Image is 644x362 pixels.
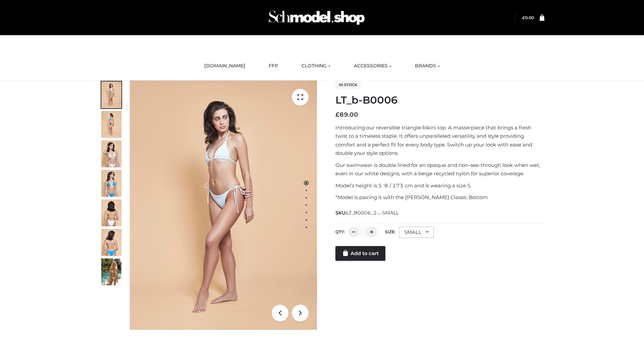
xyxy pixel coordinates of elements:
a: £0.00 [522,15,534,20]
a: BRANDS [410,59,445,73]
a: FFP [264,59,283,73]
label: QTY: [335,229,345,234]
img: ArielClassicBikiniTop_CloudNine_AzureSky_OW114ECO_8-scaled.jpg [101,229,121,256]
a: CLOTHING [297,59,335,73]
span: £ [522,15,525,20]
bdi: 89.00 [335,111,358,118]
span: In stock [335,81,361,89]
img: ArielClassicBikiniTop_CloudNine_AzureSky_OW114ECO_4-scaled.jpg [101,170,121,197]
img: ArielClassicBikiniTop_CloudNine_AzureSky_OW114ECO_3-scaled.jpg [101,140,121,167]
h1: LT_b-B0006 [335,94,544,106]
p: Model’s height is 5 ‘8 / 173 cm and is wearing a size S. [335,181,544,190]
img: Arieltop_CloudNine_AzureSky2.jpg [101,258,121,285]
bdi: 0.00 [522,15,534,20]
img: ArielClassicBikiniTop_CloudNine_AzureSky_OW114ECO_7-scaled.jpg [101,199,121,226]
img: ArielClassicBikiniTop_CloudNine_AzureSky_OW114ECO_1 [130,80,317,330]
span: £ [335,111,339,118]
div: SMALL [399,227,434,238]
span: SKU: [335,209,399,217]
label: Size: [385,229,395,234]
p: Introducing our reversible triangle bikini top. A masterpiece that brings a fresh twist to a time... [335,123,544,158]
img: ArielClassicBikiniTop_CloudNine_AzureSky_OW114ECO_1-scaled.jpg [101,81,121,108]
p: Our swimwear is double lined for an opaque and non-see-through look when wet, even in our white d... [335,161,544,178]
a: ACCESSORIES [349,59,396,73]
img: Schmodel Admin 964 [266,4,367,31]
img: ArielClassicBikiniTop_CloudNine_AzureSky_OW114ECO_2-scaled.jpg [101,111,121,138]
a: [DOMAIN_NAME] [199,59,250,73]
span: LT_B0006_2-_-SMALL [346,210,399,216]
p: *Model is pairing it with the [PERSON_NAME] Classic Bottom [335,193,544,202]
a: Add to cart [335,246,385,261]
